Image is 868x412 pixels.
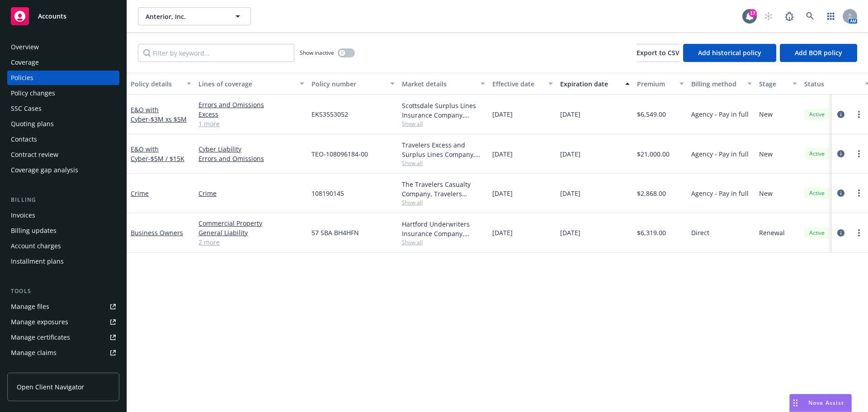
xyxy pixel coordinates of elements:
[557,73,633,95] button: Expiration date
[489,73,557,95] button: Effective date
[7,101,119,116] a: SSC Cases
[311,109,348,119] span: EKS3553052
[7,117,119,131] a: Quoting plans
[11,101,42,116] div: SSC Cases
[148,115,187,123] span: - $3M xs $5M
[691,149,749,159] span: Agency - Pay in full
[835,188,846,199] a: circleInformation
[7,195,119,204] div: Billing
[198,228,304,237] a: General Liability
[7,163,119,177] a: Coverage gap analysis
[11,346,57,360] div: Manage claims
[402,140,485,159] div: Travelers Excess and Surplus Lines Company, Travelers Insurance, RT Specialty Insurance Services,...
[780,44,857,62] button: Add BOR policy
[198,154,304,163] a: Errors and Omissions
[560,79,620,89] div: Expiration date
[759,149,773,159] span: New
[789,394,852,412] button: Nova Assist
[759,7,778,25] a: Start snowing
[560,149,580,159] span: [DATE]
[7,55,119,70] a: Coverage
[492,149,513,159] span: [DATE]
[131,145,184,163] a: E&O with Cyber
[402,199,485,206] span: Show all
[691,189,749,198] span: Agency - Pay in full
[311,149,368,159] span: TEO-108096184-00
[11,132,37,147] div: Contacts
[198,119,304,128] a: 1 more
[795,48,842,57] span: Add BOR policy
[7,254,119,269] a: Installment plans
[402,180,485,199] div: The Travelers Casualty Company, Travelers Insurance
[492,189,513,198] span: [DATE]
[7,147,119,162] a: Contract review
[759,109,773,119] span: New
[854,148,864,159] a: more
[11,163,78,177] div: Coverage gap analysis
[637,109,666,119] span: $6,549.00
[148,154,184,163] span: - $5M / $15K
[11,315,68,329] div: Manage exposures
[198,100,304,109] a: Errors and Omissions
[198,144,304,154] a: Cyber Liability
[308,73,398,95] button: Policy number
[198,218,304,228] a: Commercial Property
[637,228,666,237] span: $6,319.00
[131,189,149,198] a: Crime
[7,132,119,147] a: Contacts
[198,109,304,119] a: Excess
[637,189,666,198] span: $2,868.00
[691,79,742,89] div: Billing method
[801,7,819,25] a: Search
[749,9,757,17] div: 17
[492,79,543,89] div: Effective date
[11,330,70,345] div: Manage certificates
[7,239,119,253] a: Account charges
[7,330,119,345] a: Manage certificates
[835,148,846,159] a: circleInformation
[7,86,119,100] a: Policy changes
[11,208,35,223] div: Invoices
[698,48,761,57] span: Add historical policy
[7,71,119,85] a: Policies
[138,7,251,25] button: Anterior, Inc.
[311,79,385,89] div: Policy number
[835,109,846,120] a: circleInformation
[138,44,294,62] input: Filter by keyword...
[38,13,66,20] span: Accounts
[633,73,688,95] button: Premium
[402,79,475,89] div: Market details
[7,223,119,238] a: Billing updates
[131,228,183,237] a: Business Owners
[560,189,580,198] span: [DATE]
[11,40,39,54] div: Overview
[804,79,859,89] div: Status
[311,189,344,198] span: 108190145
[7,346,119,360] a: Manage claims
[759,189,773,198] span: New
[683,44,776,62] button: Add historical policy
[560,228,580,237] span: [DATE]
[131,105,187,123] a: E&O with Cyber
[311,228,359,237] span: 57 SBA BH4HFN
[808,110,826,118] span: Active
[808,189,826,197] span: Active
[822,7,840,25] a: Switch app
[11,55,39,70] div: Coverage
[402,101,485,120] div: Scottsdale Surplus Lines Insurance Company, Scottsdale Insurance Company (Nationwide), RT Special...
[11,147,58,162] div: Contract review
[759,79,787,89] div: Stage
[854,227,864,238] a: more
[402,159,485,167] span: Show all
[637,48,679,57] span: Export to CSV
[560,109,580,119] span: [DATE]
[11,361,53,375] div: Manage BORs
[131,79,181,89] div: Policy details
[7,299,119,314] a: Manage files
[198,79,294,89] div: Lines of coverage
[146,12,224,21] span: Anterior, Inc.
[11,223,57,238] div: Billing updates
[780,7,798,25] a: Report a Bug
[835,227,846,238] a: circleInformation
[402,238,485,246] span: Show all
